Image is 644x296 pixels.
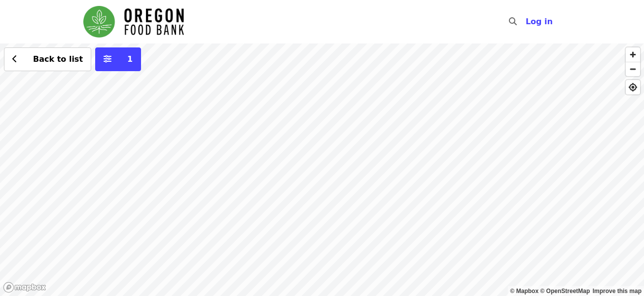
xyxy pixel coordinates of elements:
[626,62,640,76] button: Zoom Out
[540,288,590,295] a: OpenStreetMap
[127,54,133,64] span: 1
[526,17,553,26] span: Log in
[83,6,184,38] img: Oregon Food Bank - Home
[33,54,83,64] span: Back to list
[626,47,640,62] button: Zoom In
[12,54,17,64] i: chevron-left icon
[95,47,141,71] button: More filters (1 selected)
[104,54,111,64] i: sliders-h icon
[510,288,539,295] a: Mapbox
[4,47,91,71] button: Back to list
[3,282,46,293] a: Mapbox logo
[509,17,517,26] i: search icon
[523,10,531,34] input: Search
[518,12,561,32] button: Log in
[593,288,642,295] a: Map feedback
[626,80,640,94] button: Find My Location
